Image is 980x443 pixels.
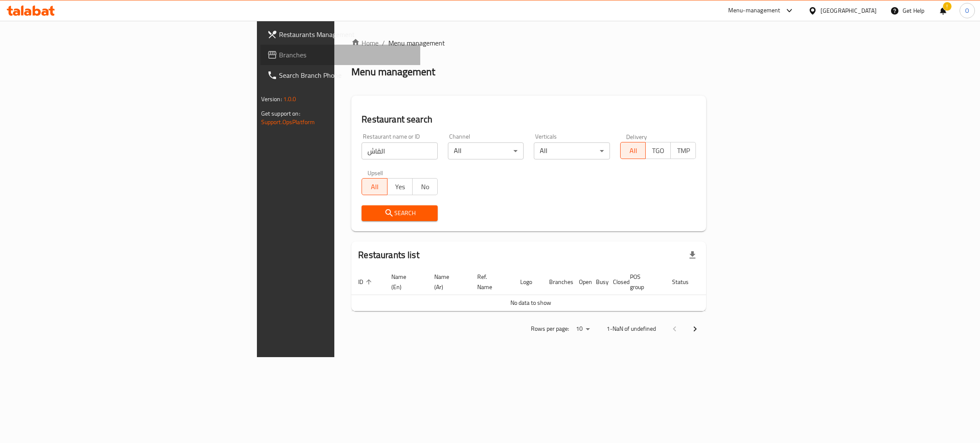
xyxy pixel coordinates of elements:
[362,142,438,159] input: Search for restaurant name or ID..
[531,324,569,334] p: Rows per page:
[965,6,969,15] span: O
[358,249,419,261] h2: Restaurants list
[283,94,296,105] span: 1.0.0
[416,181,434,193] span: No
[261,94,282,105] span: Version:
[412,178,438,195] button: No
[448,142,524,159] div: All
[630,272,655,292] span: POS group
[682,245,703,265] div: Export file
[260,65,421,85] a: Search Branch Phone
[820,6,877,15] div: [GEOGRAPHIC_DATA]
[387,178,413,195] button: Yes
[351,38,706,48] nav: breadcrumb
[620,142,646,159] button: All
[645,142,671,159] button: TGO
[510,297,551,308] span: No data to show
[542,269,572,295] th: Branches
[607,324,656,334] p: 1-NaN of undefined
[362,178,387,195] button: All
[279,50,414,60] span: Branches
[477,272,503,292] span: Ref. Name
[626,133,647,139] label: Delivery
[260,45,421,65] a: Branches
[534,142,610,159] div: All
[513,269,542,295] th: Logo
[391,272,417,292] span: Name (En)
[279,29,414,40] span: Restaurants Management
[261,108,300,119] span: Get support on:
[261,116,315,128] a: Support.OpsPlatform
[260,24,421,45] a: Restaurants Management
[606,269,623,295] th: Closed
[367,170,383,176] label: Upsell
[624,145,642,157] span: All
[358,277,374,287] span: ID
[365,181,384,193] span: All
[362,205,438,221] button: Search
[670,142,696,159] button: TMP
[434,272,460,292] span: Name (Ar)
[351,269,739,311] table: enhanced table
[573,323,593,335] div: Rows per page:
[685,319,705,339] button: Next page
[728,6,781,16] div: Menu-management
[672,277,700,287] span: Status
[649,145,667,157] span: TGO
[368,208,431,219] span: Search
[589,269,606,295] th: Busy
[674,145,692,157] span: TMP
[572,269,589,295] th: Open
[391,181,409,193] span: Yes
[279,70,414,80] span: Search Branch Phone
[362,113,696,126] h2: Restaurant search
